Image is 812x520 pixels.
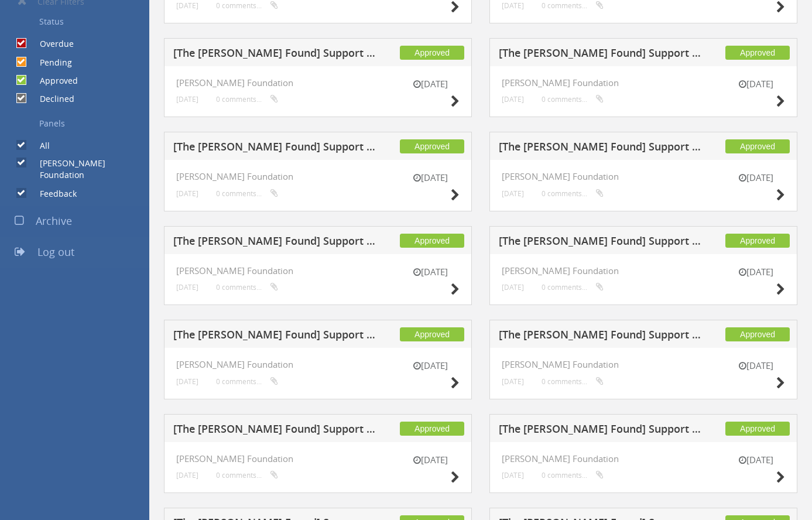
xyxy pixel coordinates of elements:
h4: [PERSON_NAME] Foundation [502,454,785,464]
h5: [The [PERSON_NAME] Found] Support - new submission [173,235,376,250]
h5: [The [PERSON_NAME] Found] Support - new submission [173,329,376,344]
span: Approved [725,139,790,153]
span: Approved [400,327,464,341]
small: 0 comments... [542,283,604,292]
h4: [PERSON_NAME] Foundation [176,266,460,276]
span: Approved [725,46,790,60]
label: Pending [28,57,72,69]
span: Approved [725,422,790,436]
label: Declined [28,93,74,105]
h4: [PERSON_NAME] Foundation [502,172,785,182]
h4: [PERSON_NAME] Foundation [502,266,785,276]
h4: [PERSON_NAME] Foundation [502,360,785,370]
small: [DATE] [401,266,460,278]
h5: [The [PERSON_NAME] Found] Support - new submission [499,329,701,344]
label: Feedback [28,188,77,200]
small: [DATE] [502,95,524,104]
a: Panels [9,114,149,134]
span: Approved [400,422,464,436]
label: All [28,140,50,152]
h4: [PERSON_NAME] Foundation [176,172,460,182]
small: [DATE] [502,471,524,480]
span: Approved [400,46,464,60]
small: [DATE] [176,189,198,198]
small: [DATE] [176,95,198,104]
small: [DATE] [727,78,785,90]
small: [DATE] [176,377,198,386]
small: [DATE] [502,189,524,198]
small: 0 comments... [216,283,278,292]
small: [DATE] [727,454,785,466]
small: [DATE] [401,78,460,90]
small: 0 comments... [216,471,278,480]
label: Overdue [28,38,74,50]
a: Status [9,12,149,32]
h4: [PERSON_NAME] Foundation [502,78,785,88]
small: [DATE] [401,360,460,372]
small: [DATE] [401,172,460,184]
label: [PERSON_NAME] Foundation [28,158,149,181]
small: [DATE] [502,283,524,292]
h5: [The [PERSON_NAME] Found] Support - new submission [499,423,701,438]
span: Approved [725,234,790,248]
small: 0 comments... [216,377,278,386]
h4: [PERSON_NAME] Foundation [176,360,460,370]
h5: [The [PERSON_NAME] Found] Support - new submission [173,141,376,156]
small: 0 comments... [216,1,278,10]
small: [DATE] [176,1,198,10]
small: [DATE] [176,283,198,292]
span: Approved [400,234,464,248]
small: 0 comments... [216,189,278,198]
span: Log out [37,245,74,259]
small: 0 comments... [542,189,604,198]
span: Approved [725,327,790,341]
span: Approved [400,139,464,153]
small: 0 comments... [542,471,604,480]
span: Archive [36,214,72,228]
small: 0 comments... [542,1,604,10]
h5: [The [PERSON_NAME] Found] Support - new submission [499,47,701,62]
small: [DATE] [502,1,524,10]
h5: [The [PERSON_NAME] Found] Support - new submission [499,235,701,250]
small: [DATE] [176,471,198,480]
h5: [The [PERSON_NAME] Found] Support - new submission [173,47,376,62]
small: [DATE] [502,377,524,386]
small: 0 comments... [542,95,604,104]
h5: [The [PERSON_NAME] Found] Support - new submission [499,141,701,156]
small: [DATE] [727,266,785,278]
h4: [PERSON_NAME] Foundation [176,454,460,464]
h4: [PERSON_NAME] Foundation [176,78,460,88]
h5: [The [PERSON_NAME] Found] Support - new submission [173,423,376,438]
small: 0 comments... [216,95,278,104]
label: Approved [28,75,78,87]
small: [DATE] [727,360,785,372]
small: 0 comments... [542,377,604,386]
small: [DATE] [727,172,785,184]
small: [DATE] [401,454,460,466]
